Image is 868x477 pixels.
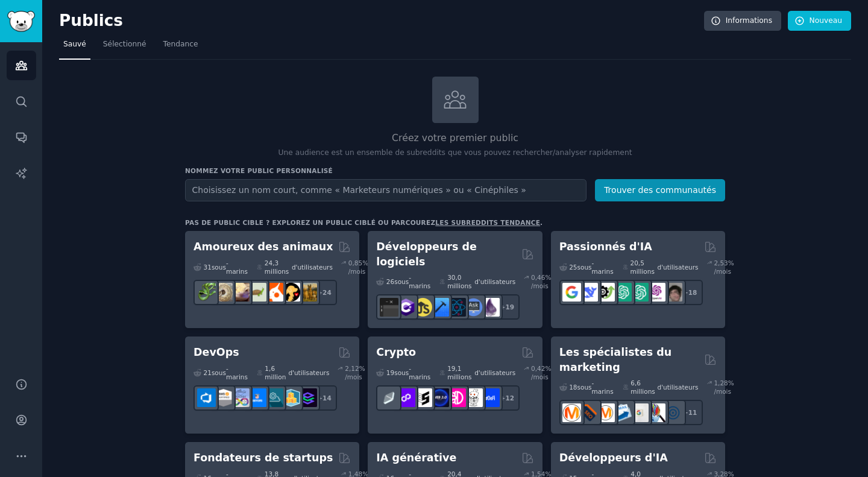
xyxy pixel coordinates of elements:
[231,283,250,302] img: geckos léopards
[630,259,654,275] font: 20,5 millions
[500,303,506,311] font: +
[322,394,332,402] font: 14
[376,346,416,358] font: Crypto
[788,11,851,31] a: Nouveau
[59,11,123,30] font: Publics
[430,388,449,407] img: web3
[647,403,665,422] img: Recherche en marketing
[197,283,216,302] img: herpétologie
[409,274,430,289] font: -marins
[204,264,212,271] font: 31
[394,369,409,376] font: sous
[159,35,203,60] a: Tendance
[435,219,540,226] font: les subreddits tendance
[559,452,668,464] font: Développeurs d'IA
[380,298,398,317] img: logiciel
[414,388,432,407] img: ethstaker
[481,298,500,317] img: élixir
[265,283,283,302] img: calopsitte
[226,365,248,381] font: -marins
[248,388,266,407] img: Liens DevOps
[592,379,614,395] font: -marins
[613,283,632,302] img: chatgpt_promptConception
[505,394,514,402] font: 12
[397,298,415,317] img: csharp
[714,379,734,395] font: % /mois
[281,388,300,407] img: aws_cdk
[559,346,672,373] font: Les spécialistes du marketing
[392,132,518,144] font: Créez votre premier public
[447,274,471,289] font: 30,0 millions
[688,289,697,296] font: 18
[185,219,435,226] font: Pas de public cible ? Explorez un public ciblé ou parcourez
[394,278,409,285] font: sous
[658,264,699,271] font: d'utilisateurs
[345,365,359,372] font: 2,12
[704,11,781,31] a: Informations
[163,40,198,48] font: Tendance
[447,388,466,407] img: défiblockchain
[193,241,333,253] font: Amoureux des animaux
[595,179,725,201] button: Trouver des communautés
[376,452,456,464] font: IA générative
[505,303,514,311] font: 19
[500,394,506,402] font: +
[714,379,728,387] font: 1,28
[409,365,430,381] font: -marins
[212,369,226,376] font: sous
[348,259,368,275] font: % /mois
[59,35,90,60] a: Sauvé
[197,388,216,407] img: Azure DevOps
[278,148,632,157] font: Une audience est un ensemble de subreddits que vous pouvez rechercher/analyser rapidement
[474,369,515,376] font: d'utilisateurs
[281,283,300,302] img: Conseils pour animaux de compagnie
[103,40,146,48] font: Sélectionné
[193,452,333,464] font: Fondateurs de startups
[348,259,362,267] font: 0,85
[322,289,332,296] font: 24
[265,365,286,381] font: 1,6 million
[630,403,649,422] img: annonces Google
[212,264,226,271] font: sous
[248,283,266,302] img: tortue
[185,179,587,201] input: Choisissez un nom court, comme « Marketeurs numériques » ou « Cinéphiles »
[664,403,682,422] img: Marketing en ligne
[288,369,329,376] font: d'utilisateurs
[380,388,398,407] img: ethfinance
[559,241,652,253] font: Passionnés d'IA
[430,298,449,317] img: Programmation iOS
[531,274,545,281] font: 0,46
[447,365,471,381] font: 19,1 millions
[577,384,592,391] font: sous
[464,298,483,317] img: AskComputerScience
[185,167,333,174] font: Nommez votre public personnalisé
[345,365,365,381] font: % /mois
[376,241,477,268] font: Développeurs de logiciels
[481,388,500,407] img: défi_
[265,388,283,407] img: ingénierie de plateforme
[569,384,577,391] font: 18
[540,219,542,226] font: .
[569,264,577,271] font: 25
[604,185,716,195] font: Trouver des communautés
[226,259,248,275] font: -marins
[231,388,250,407] img: Docker_DevOps
[193,346,239,358] font: DevOps
[214,283,233,302] img: ballpython
[204,369,212,376] font: 21
[810,16,842,25] font: Nouveau
[265,259,289,275] font: 24,3 millions
[714,259,734,275] font: % /mois
[631,379,655,395] font: 6,6 millions
[577,264,592,271] font: sous
[579,403,598,422] img: bigseo
[298,388,317,407] img: Ingénieurs de plateforme
[447,298,466,317] img: réactifnatif
[63,40,86,48] font: Sauvé
[647,283,665,302] img: OpenAIDev
[714,259,728,267] font: 2,53
[397,388,415,407] img: 0xPolygon
[292,264,333,271] font: d'utilisateurs
[7,11,35,32] img: Logo de GummySearch
[414,298,432,317] img: apprendre JavaScript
